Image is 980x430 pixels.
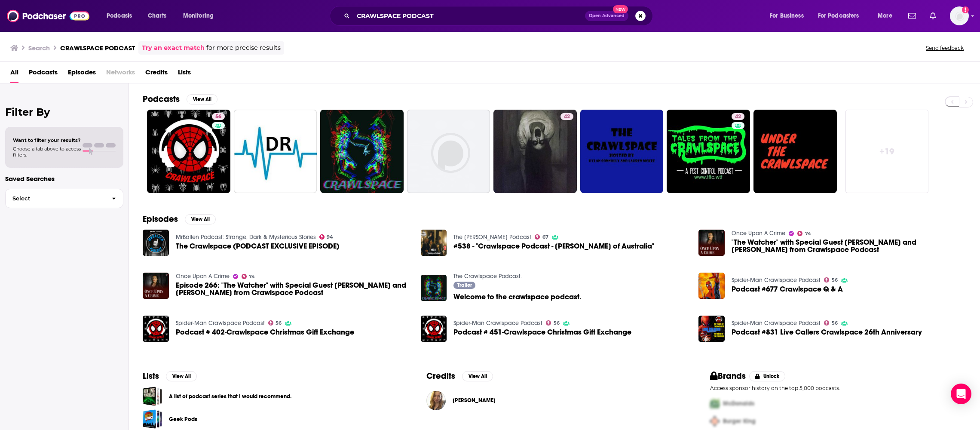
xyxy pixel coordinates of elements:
button: View All [185,214,216,224]
a: Spider-Man Crawlspace Podcast [732,276,821,284]
span: 56 [554,321,560,325]
span: Episode 266: "The Watcher" with Special Guest [PERSON_NAME] and [PERSON_NAME] from Crawlspace Pod... [176,282,410,296]
a: 56 [824,320,838,326]
svg: Add a profile image [962,6,969,13]
a: CreditsView All [426,371,493,381]
a: Podcasts [29,65,58,83]
img: Podcast #677 Crawlspace Q & A [698,273,725,299]
span: 67 [542,235,548,239]
img: Podcast # 451-Crawlspace Christmas Gift Exchange [421,316,447,342]
span: A list of podcast series that I would recommend. [143,387,162,406]
img: Podchaser - Follow, Share and Rate Podcasts [7,8,89,24]
span: For Business [770,10,804,22]
a: Show notifications dropdown [905,9,919,23]
a: Show notifications dropdown [926,9,940,23]
h2: Podcasts [143,94,180,104]
a: 56 [212,113,225,120]
a: Episode 266: "The Watcher" with Special Guest Tim and Lance from Crawlspace Podcast [143,273,169,299]
span: 74 [249,275,255,279]
a: All [10,65,18,83]
div: Open Intercom Messenger [951,384,971,404]
a: Podcast #677 Crawlspace Q & A [732,286,843,293]
img: #538 - "Crawlspace Podcast - Alex of Australia" [421,230,447,256]
a: 42 [493,110,577,193]
h2: Brands [710,371,746,381]
a: The Crawlspace Podcast. [453,273,522,280]
span: 94 [327,235,333,239]
span: Want to filter your results? [13,137,81,143]
a: Credits [145,65,168,83]
a: +19 [845,110,929,193]
button: open menu [177,9,225,23]
span: "The Watcher" with Special Guest [PERSON_NAME] and [PERSON_NAME] from Crawlspace Podcast [732,239,966,253]
span: 56 [832,278,838,282]
a: Podcast # 402-Crawlspace Christmas Gift Exchange [176,329,354,336]
a: A list of podcast series that I would recommend. [169,392,291,401]
input: Search podcasts, credits, & more... [353,9,585,23]
a: 56 [268,320,282,326]
span: The Crawlspace (PODCAST EXCLUSIVE EPISODE) [176,243,340,250]
button: View All [187,94,217,104]
span: Lists [178,65,191,83]
span: Logged in as megcassidy [950,6,969,25]
button: open menu [812,9,872,23]
a: MrBallen Podcast: Strange, Dark & Mysterious Stories [176,233,316,241]
span: 56 [276,321,282,325]
img: Second Pro Logo [707,412,723,430]
a: 42 [732,113,744,120]
a: 94 [319,234,334,240]
span: Burger King [723,418,756,425]
a: Spider-Man Crawlspace Podcast [176,319,265,327]
h3: Search [28,44,50,52]
a: Podcast # 402-Crawlspace Christmas Gift Exchange [143,316,169,342]
button: View All [166,371,197,381]
a: 74 [797,231,811,236]
a: Spider-Man Crawlspace Podcast [453,319,542,327]
h2: Credits [426,371,455,381]
button: open menu [101,9,143,23]
a: #538 - "Crawlspace Podcast - Alex of Australia" [453,243,654,250]
a: Once Upon A Crime [176,273,230,280]
img: "The Watcher" with Special Guest Tim and Lance from Crawlspace Podcast [698,230,725,256]
a: ListsView All [143,371,197,381]
img: Chloe Canter [426,391,446,410]
button: open menu [872,9,903,23]
span: 42 [735,113,741,121]
h2: Episodes [143,214,178,224]
h2: Lists [143,371,159,381]
a: Geek Pods [143,409,162,429]
a: Geek Pods [169,415,197,424]
a: Chloe Canter [453,397,496,404]
a: 42 [560,113,573,120]
button: open menu [764,9,815,23]
span: for more precise results [206,43,281,53]
img: The Crawlspace (PODCAST EXCLUSIVE EPISODE) [143,230,169,256]
span: For Podcasters [818,10,859,22]
a: 67 [535,234,548,240]
span: McDonalds [723,400,754,407]
a: "The Watcher" with Special Guest Tim and Lance from Crawlspace Podcast [732,239,966,253]
button: Chloe CanterChloe Canter [426,387,683,414]
span: Podcast # 451-Crawlspace Christmas Gift Exchange [453,329,631,336]
span: New [613,5,628,13]
a: Episodes [68,65,96,83]
a: Episode 266: "The Watcher" with Special Guest Tim and Lance from Crawlspace Podcast [176,282,410,296]
span: Monitoring [183,10,214,22]
button: Open AdvancedNew [585,11,628,21]
a: Try an exact match [142,43,205,53]
img: Podcast #831 Live Callers Crawlspace 26th Anniversary [698,316,725,342]
a: PodcastsView All [143,94,217,104]
span: #538 - "Crawlspace Podcast - [PERSON_NAME] of Australia" [453,243,654,250]
span: Welcome to the crawlspace podcast. [453,293,582,301]
span: Choose a tab above to access filters. [13,146,81,158]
